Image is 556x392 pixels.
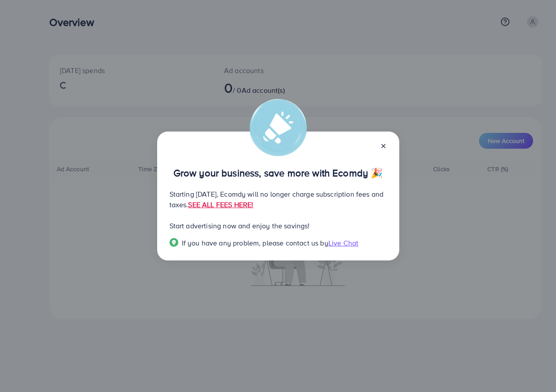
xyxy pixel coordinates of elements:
[169,238,178,247] img: Popup guide
[169,189,387,210] p: Starting [DATE], Ecomdy will no longer charge subscription fees and taxes.
[188,200,253,209] a: SEE ALL FEES HERE!
[169,168,387,178] p: Grow your business, save more with Ecomdy 🎉
[169,220,387,231] p: Start advertising now and enjoy the savings!
[182,238,328,248] span: If you have any problem, please contact us by
[328,238,358,248] span: Live Chat
[250,99,307,156] img: alert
